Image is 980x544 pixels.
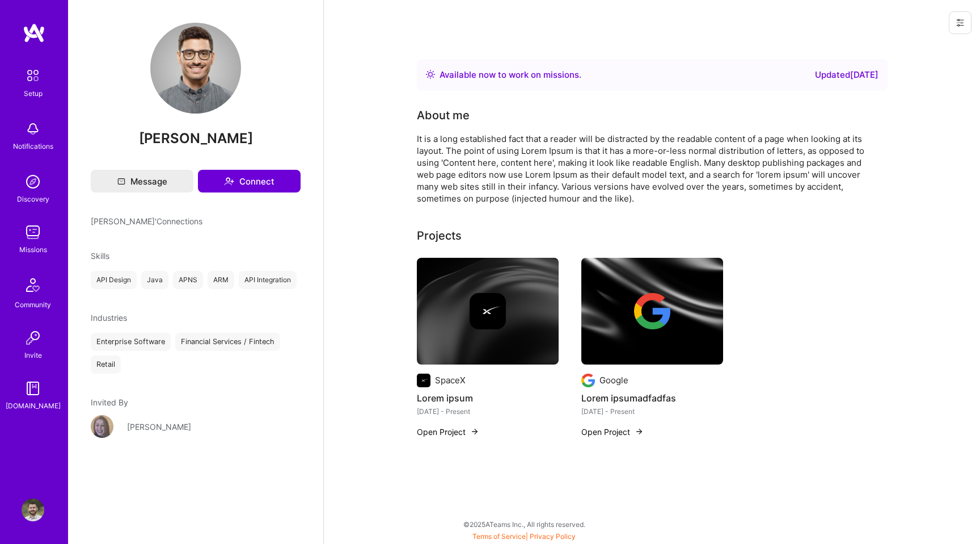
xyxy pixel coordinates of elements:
span: Industries [91,313,127,323]
a: Terms of Service [472,532,526,541]
a: Privacy Policy [530,532,576,541]
img: Company logo [581,374,595,387]
div: Updated [DATE] [815,68,878,82]
img: arrow-right [635,427,644,436]
img: guide book [22,377,44,400]
div: Invite [24,349,42,361]
i: icon Connect [224,176,234,186]
img: User Avatar [150,23,241,114]
div: Google [599,374,628,386]
h4: Lorem ipsumadfadfas [581,391,723,405]
div: SpaceX [435,374,466,386]
h4: Lorem ipsum [417,391,559,405]
img: arrow-right [470,427,479,436]
span: [PERSON_NAME] [91,130,301,147]
div: Setup [24,87,43,99]
img: Community [19,271,47,299]
button: Connect [198,170,301,193]
img: User Avatar [22,499,44,521]
a: User Avatar[PERSON_NAME] [91,415,301,438]
button: Open Project [417,426,479,438]
img: teamwork [22,221,44,244]
img: cover [417,258,559,365]
img: cover [581,258,723,365]
div: Retail [91,355,121,374]
i: icon Mail [117,177,125,185]
img: logo [23,23,45,43]
span: | [472,532,576,541]
img: discovery [22,170,44,193]
div: ARM [208,271,234,289]
div: [DATE] - Present [417,405,559,417]
img: bell [22,118,44,140]
img: Company logo [634,293,670,329]
button: Open Project [581,426,644,438]
div: [PERSON_NAME] [127,421,191,433]
span: [PERSON_NAME]' Connections [91,215,202,227]
img: Company logo [470,293,506,329]
div: Discovery [17,193,49,205]
img: User Avatar [91,415,113,438]
div: Enterprise Software [91,333,171,351]
div: About me [417,107,470,124]
div: Java [141,271,168,289]
div: Available now to work on missions . [440,68,581,82]
div: API Design [91,271,137,289]
span: Skills [91,251,109,261]
div: Notifications [13,140,53,152]
div: It is a long established fact that a reader will be distracted by the readable content of a page ... [417,133,871,204]
img: Availability [426,70,435,79]
span: Invited By [91,397,128,407]
img: setup [21,64,45,87]
div: [DOMAIN_NAME] [6,400,61,412]
div: Missions [19,244,47,256]
div: [DATE] - Present [581,405,723,417]
img: Invite [22,327,44,349]
div: API Integration [239,271,297,289]
div: Financial Services / Fintech [175,333,280,351]
img: Company logo [417,374,430,387]
div: Community [15,299,51,311]
a: User Avatar [19,499,47,521]
button: Message [91,170,193,193]
div: APNS [173,271,203,289]
div: Projects [417,227,462,244]
div: © 2025 ATeams Inc., All rights reserved. [68,510,980,538]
